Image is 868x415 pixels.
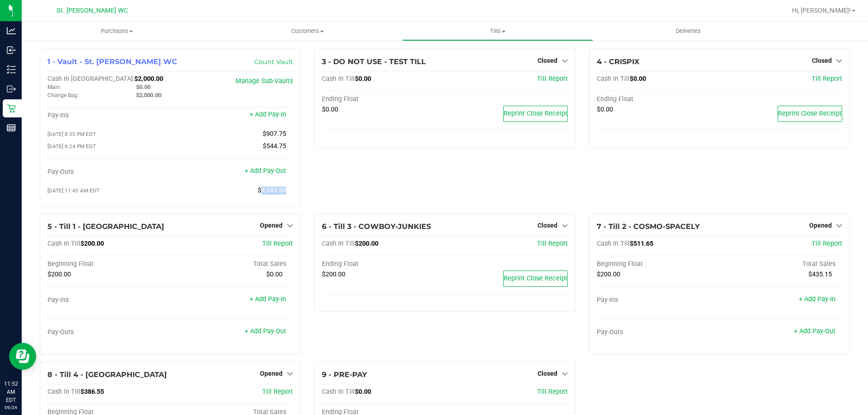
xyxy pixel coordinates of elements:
a: Till Report [537,388,568,396]
span: Cash In Till [47,240,80,247]
span: Reprint Close Receipt [504,110,567,117]
span: $200.00 [80,240,104,247]
span: Hi, [PERSON_NAME]! [792,7,851,14]
button: Reprint Close Receipt [503,270,568,287]
span: 5 - Till 1 - [GEOGRAPHIC_DATA] [47,222,164,231]
a: Till Report [537,240,568,247]
span: 7 - Till 2 - COSMO-SPACELY [597,222,700,231]
div: Pay-Ins [47,296,170,304]
span: $0.00 [355,75,371,83]
span: Purchases [22,27,212,35]
span: Cash In Till [322,75,355,83]
a: + Add Pay-In [799,295,835,303]
a: + Add Pay-In [250,111,286,118]
a: + Add Pay-Out [245,327,286,335]
a: Manage Sub-Vaults [236,77,293,85]
span: St. [PERSON_NAME] WC [57,7,128,14]
inline-svg: Inbound [7,46,16,55]
span: $907.75 [263,130,286,138]
span: Closed [538,370,557,377]
div: Ending Float [322,260,445,268]
span: Opened [260,222,283,229]
span: $0.00 [355,388,371,396]
a: Count Vault [254,58,293,66]
span: $200.00 [597,270,620,278]
span: 9 - PRE-PAY [322,370,367,379]
span: Cash In Till [597,75,630,83]
span: 8 - Till 4 - [GEOGRAPHIC_DATA] [47,370,167,379]
a: Deliveries [593,22,783,41]
span: $2,000.00 [134,75,163,83]
p: 09/24 [4,404,18,411]
span: Cash In Till [322,240,355,247]
span: $544.75 [263,142,286,150]
button: Reprint Close Receipt [778,106,842,122]
span: Change Bag: [47,92,79,98]
span: [DATE] 8:24 PM EDT [47,143,96,149]
span: $4,343.90 [258,187,286,194]
span: Reprint Close Receipt [778,110,842,117]
div: Pay-Ins [47,112,170,120]
span: Cash In Till [597,240,630,247]
a: Till Report [262,240,293,247]
span: Closed [538,57,557,64]
span: Cash In [GEOGRAPHIC_DATA]: [47,75,134,83]
div: Beginning Float [597,260,720,268]
span: Opened [260,370,283,377]
a: + Add Pay-Out [794,327,835,335]
span: $200.00 [355,240,378,247]
span: Cash In Till [322,388,355,396]
div: Pay-Outs [597,328,720,336]
span: [DATE] 8:35 PM EDT [47,131,96,137]
div: Beginning Float [47,260,170,268]
span: Main: [47,84,61,90]
span: $386.55 [80,388,104,396]
a: Customers [212,22,402,41]
a: Till Report [811,240,842,247]
span: 1 - Vault - St. [PERSON_NAME] WC [47,57,177,66]
span: $0.00 [630,75,646,83]
a: Till Report [537,75,568,83]
div: Ending Float [322,95,445,103]
div: Pay-Outs [47,328,170,336]
span: $0.00 [266,270,283,278]
span: $0.00 [597,106,613,113]
span: Cash In Till [47,388,80,396]
div: Pay-Outs [47,168,170,176]
span: $511.65 [630,240,653,247]
div: Pay-Ins [597,296,720,304]
span: [DATE] 11:42 AM EDT [47,187,99,194]
span: $200.00 [322,270,345,278]
a: + Add Pay-In [250,295,286,303]
a: Till Report [262,388,293,396]
span: $2,000.00 [136,92,161,98]
span: $200.00 [47,270,71,278]
span: Reprint Close Receipt [504,275,567,282]
inline-svg: Retail [7,104,16,113]
span: 3 - DO NOT USE - TEST TILL [322,57,426,66]
a: Purchases [22,22,212,41]
span: $435.15 [808,270,832,278]
p: 11:52 AM EDT [4,380,18,404]
span: Closed [538,222,557,229]
inline-svg: Reports [7,123,16,132]
iframe: Resource center [9,343,36,370]
button: Reprint Close Receipt [503,106,568,122]
span: Opened [809,222,832,229]
span: $0.00 [136,84,151,90]
span: $0.00 [322,106,338,113]
inline-svg: Outbound [7,84,16,93]
div: Total Sales [170,260,293,268]
a: Till Report [811,75,842,83]
span: Closed [812,57,832,64]
span: 4 - CRISPIX [597,57,639,66]
span: 6 - Till 3 - COWBOY-JUNKIES [322,222,431,231]
span: Deliveries [664,27,713,35]
inline-svg: Analytics [7,26,16,35]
